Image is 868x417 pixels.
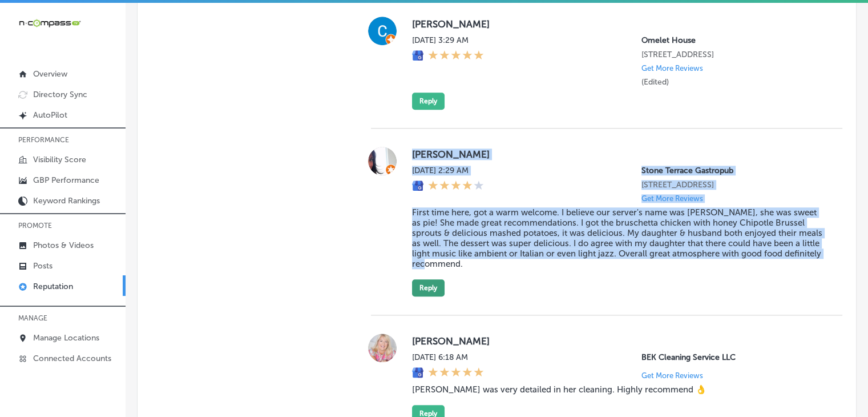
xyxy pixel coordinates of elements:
p: 2227 North Rampart Boulevard [641,50,824,59]
div: Keywords by Traffic [126,67,192,75]
p: Get More Reviews [641,64,703,73]
button: Reply [412,93,445,110]
p: Connected Accounts [33,354,111,363]
div: 5 Stars [428,367,484,379]
p: BEK Cleaning Service LLC [641,352,824,362]
div: v 4.0.25 [32,18,56,27]
p: Manage Locations [33,333,99,343]
p: Get More Reviews [641,194,703,203]
button: Reply [412,279,445,296]
p: Get More Reviews [641,371,703,380]
img: logo_orange.svg [18,18,27,27]
p: Overview [33,69,67,79]
blockquote: First time here, got a warm welcome. I believe our server's name was [PERSON_NAME], she was sweet... [412,207,824,269]
div: Domain Overview [43,67,102,75]
p: GBP Performance [33,175,99,185]
p: Keyword Rankings [33,196,100,206]
img: tab_domain_overview_orange.svg [31,66,40,75]
label: [PERSON_NAME] [412,18,824,30]
label: [DATE] 6:18 AM [412,352,484,362]
p: Posts [33,261,53,271]
img: tab_keywords_by_traffic_grey.svg [114,66,123,75]
p: Stone Terrace Gastropub [641,166,824,175]
p: Visibility Score [33,155,86,165]
p: Photos & Videos [33,240,94,250]
img: website_grey.svg [18,30,27,39]
p: Omelet House [641,35,824,45]
label: [DATE] 2:29 AM [412,166,484,175]
label: (Edited) [641,77,669,87]
label: [DATE] 3:29 AM [412,35,484,45]
label: [PERSON_NAME] [412,335,824,347]
p: 20626 Stone Oak Pkwy Unit 103 [641,180,824,190]
div: 4 Stars [428,180,484,193]
p: Reputation [33,282,73,291]
label: [PERSON_NAME] [412,149,824,160]
img: 660ab0bf-5cc7-4cb8-ba1c-48b5ae0f18e60NCTV_CLogo_TV_Black_-500x88.png [18,18,81,29]
blockquote: [PERSON_NAME] was very detailed in her cleaning. Highly recommend 👌 [412,384,824,395]
p: AutoPilot [33,110,67,120]
div: 5 Stars [428,50,484,62]
p: Directory Sync [33,90,87,99]
div: Domain: [DOMAIN_NAME] [30,30,126,39]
